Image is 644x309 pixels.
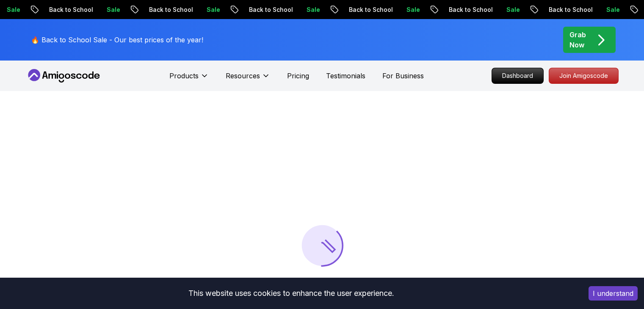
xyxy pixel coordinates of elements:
a: For Business [382,71,424,81]
p: 🔥 Back to School Sale - Our best prices of the year! [31,35,203,45]
p: Back to School [542,6,600,14]
p: Sale [300,6,327,14]
p: Resources [226,71,260,81]
p: Products [169,71,199,81]
p: Sale [500,6,527,14]
p: Back to School [342,6,400,14]
p: Grab Now [569,30,586,50]
button: Accept cookies [589,286,638,301]
p: Join Amigoscode [549,68,618,83]
p: Back to School [442,6,500,14]
p: Sale [400,6,427,14]
a: Dashboard [492,68,544,84]
p: Sale [100,6,127,14]
button: Products [169,71,209,88]
a: Pricing [287,71,309,81]
button: Resources [226,71,270,88]
p: Back to School [142,6,200,14]
a: Testimonials [326,71,365,81]
a: Join Amigoscode [549,68,619,84]
p: Dashboard [492,68,543,83]
p: Sale [200,6,227,14]
p: Back to School [242,6,300,14]
p: Back to School [42,6,100,14]
p: Sale [600,6,627,14]
div: This website uses cookies to enhance the user experience. [6,284,576,303]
